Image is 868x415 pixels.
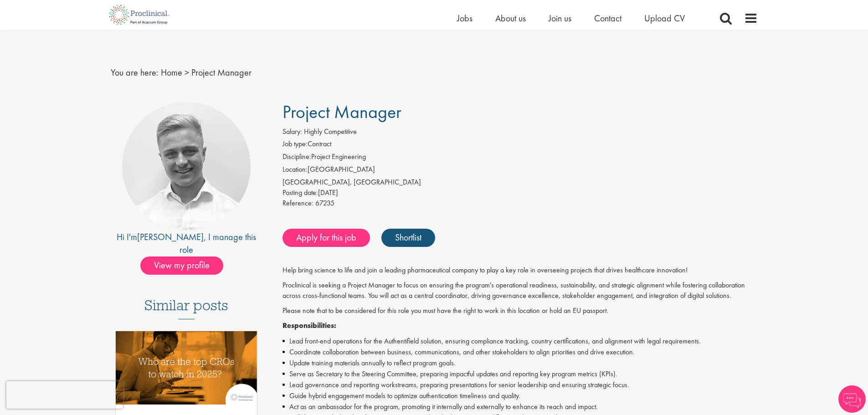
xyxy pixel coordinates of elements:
span: Posting date: [282,188,318,197]
div: [DATE] [282,188,758,198]
a: About us [495,12,526,24]
a: Jobs [457,12,473,24]
label: Job type: [282,139,308,149]
li: Lead front-end operations for the Authentifield solution, ensuring compliance tracking, country c... [282,336,758,347]
iframe: reCAPTCHA [6,381,123,409]
label: Reference: [282,198,313,209]
img: Top 10 CROs 2025 | Proclinical [116,331,257,405]
span: You are here: [111,67,159,78]
li: Act as an ambassador for the program, promoting it internally and externally to enhance its reach... [282,401,758,412]
span: Highly Competitive [304,127,357,136]
li: Lead governance and reporting workstreams, preparing presentations for senior leadership and ensu... [282,379,758,390]
span: View my profile [140,256,223,275]
a: Link to a post [116,331,257,412]
li: Project Engineering [282,152,758,164]
li: Update training materials annually to reflect program goals. [282,358,758,369]
a: breadcrumb link [161,67,182,78]
a: Shortlist [381,229,435,247]
a: Upload CV [644,12,685,24]
li: [GEOGRAPHIC_DATA] [282,164,758,177]
label: Location: [282,164,308,175]
a: Contact [594,12,621,24]
p: Help bring science to life and join a leading pharmaceutical company to play a key role in overse... [282,265,758,276]
div: [GEOGRAPHIC_DATA], [GEOGRAPHIC_DATA] [282,177,758,188]
li: Serve as Secretary to the Steering Committee, preparing impactful updates and reporting key progr... [282,369,758,379]
strong: Responsibilities: [282,321,336,330]
li: Coordinate collaboration between business, communications, and other stakeholders to align priori... [282,347,758,358]
img: imeage of recruiter Joshua Bye [122,102,251,231]
a: View my profile [140,258,232,270]
h3: Similar posts [144,297,228,319]
img: Chatbot [838,385,866,413]
a: Join us [549,12,571,24]
span: 67235 [315,198,334,208]
span: > [185,67,189,78]
li: Guide hybrid engagement models to optimize authentication timeliness and quality. [282,390,758,401]
a: Apply for this job [282,229,370,247]
label: Salary: [282,127,302,137]
label: Discipline: [282,152,311,162]
li: Contract [282,139,758,152]
span: Project Manager [191,67,252,78]
p: Proclinical is seeking a Project Manager to focus on ensuring the program's operational readiness... [282,280,758,301]
div: Hi I'm , I manage this role [111,231,262,256]
span: Project Manager [282,100,401,123]
p: Please note that to be considered for this role you must have the right to work in this location ... [282,306,758,316]
a: [PERSON_NAME] [137,231,204,243]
